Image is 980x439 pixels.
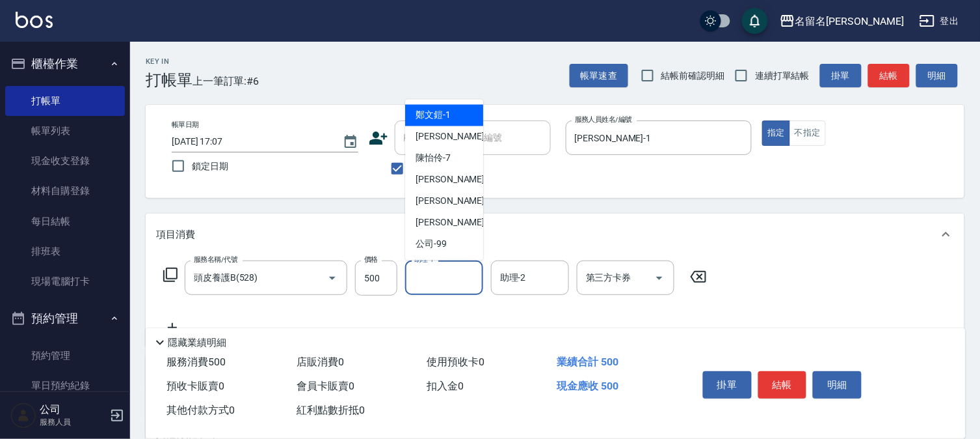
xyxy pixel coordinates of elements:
[322,268,343,289] button: Open
[297,356,344,368] span: 店販消費 0
[364,255,378,264] label: 價格
[10,403,36,429] img: Person
[416,216,497,230] span: [PERSON_NAME] -22
[5,206,125,236] a: 每日結帳
[416,130,492,144] span: [PERSON_NAME] -3
[166,380,224,392] span: 預收卡販賣 0
[5,146,125,176] a: 現金收支登錄
[5,302,125,335] button: 預約管理
[820,64,862,88] button: 掛單
[416,173,497,187] span: [PERSON_NAME] -21
[416,195,497,208] span: [PERSON_NAME] -22
[5,86,125,116] a: 打帳單
[649,268,670,289] button: Open
[40,416,106,428] p: 服務人員
[5,371,125,401] a: 單日預約紀錄
[868,64,910,88] button: 結帳
[755,69,810,83] span: 連續打單結帳
[916,64,958,88] button: 明細
[16,12,53,28] img: Logo
[5,341,125,371] a: 預約管理
[795,13,904,29] div: 名留名[PERSON_NAME]
[166,356,226,368] span: 服務消費 500
[192,160,228,173] span: 鎖定日期
[661,69,725,83] span: 結帳前確認明細
[914,9,964,33] button: 登出
[146,214,964,255] div: 項目消費
[172,131,330,152] input: YYYY/MM/DD hh:mm
[297,380,354,392] span: 會員卡販賣 0
[192,73,259,89] span: 上一筆訂單:#6
[789,120,826,146] button: 不指定
[5,236,125,266] a: 排班表
[557,380,618,392] span: 現金應收 500
[5,266,125,296] a: 現場電腦打卡
[703,371,752,399] button: 掛單
[172,120,199,130] label: 帳單日期
[742,8,768,34] button: save
[758,371,807,399] button: 結帳
[5,47,125,81] button: 櫃檯作業
[156,228,195,242] p: 項目消費
[570,64,628,88] button: 帳單速查
[5,116,125,146] a: 帳單列表
[168,336,226,350] p: 隱藏業績明細
[146,71,192,89] h3: 打帳單
[813,371,862,399] button: 明細
[762,120,790,146] button: 指定
[146,57,192,66] h2: Key In
[335,126,366,158] button: Choose date, selected date is 2025-09-13
[427,356,484,368] span: 使用預收卡 0
[416,109,451,122] span: 鄭文鎧 -1
[5,176,125,206] a: 材料自購登錄
[166,404,235,416] span: 其他付款方式 0
[557,356,618,368] span: 業績合計 500
[575,115,632,124] label: 服務人員姓名/編號
[775,8,909,35] button: 名留名[PERSON_NAME]
[427,380,464,392] span: 扣入金 0
[40,403,106,416] h5: 公司
[194,255,237,264] label: 服務名稱/代號
[297,404,365,416] span: 紅利點數折抵 0
[416,152,451,165] span: 陳怡伶 -7
[416,238,447,251] span: 公司 -99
